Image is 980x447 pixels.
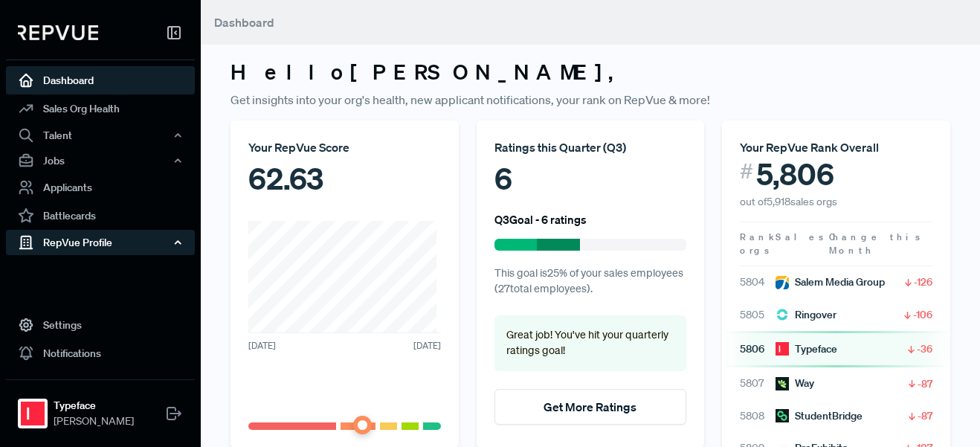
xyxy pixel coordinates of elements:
a: TypefaceTypeface[PERSON_NAME] [6,379,195,435]
button: Get More Ratings [494,389,687,425]
div: Ringover [776,307,836,323]
div: 62.63 [248,156,441,201]
div: Way [776,376,814,391]
span: [DATE] [248,339,276,353]
span: 5805 [740,307,776,323]
strong: Typeface [54,398,134,414]
h6: Q3 Goal - 6 ratings [494,213,587,226]
span: Dashboard [214,15,274,30]
button: Jobs [6,148,195,173]
div: Ratings this Quarter ( Q3 ) [494,138,687,156]
span: -87 [918,376,932,391]
div: Typeface [776,341,837,357]
a: Battlecards [6,202,195,230]
a: Sales Org Health [6,94,195,123]
span: -106 [913,307,932,322]
span: out of 5,918 sales orgs [740,195,837,208]
img: Typeface [21,402,45,425]
h3: Hello [PERSON_NAME] , [231,60,950,85]
span: -87 [918,408,932,423]
span: # [740,156,753,187]
img: Ringover [776,308,789,321]
div: 6 [494,156,687,201]
img: Way [776,377,789,390]
span: -36 [917,341,932,356]
div: StudentBridge [776,408,863,424]
span: Change this Month [829,231,923,257]
a: Settings [6,311,195,339]
div: Your RepVue Score [248,138,441,156]
img: Typeface [776,342,789,356]
span: 5807 [740,376,776,391]
span: Your RepVue Rank Overall [740,140,879,155]
p: This goal is 25 % of your sales employees ( 27 total employees). [494,266,687,298]
button: RepVue Profile [6,230,195,255]
span: [DATE] [413,339,441,353]
span: [PERSON_NAME] [54,414,134,429]
span: Rank [740,231,776,244]
button: Talent [6,123,195,148]
img: Salem Media Group [776,276,789,289]
span: 5806 [740,341,776,357]
span: 5808 [740,408,776,424]
p: Great job! You've hit your quarterly ratings goal! [506,327,675,359]
span: Sales orgs [740,231,826,257]
img: RepVue [18,25,98,40]
img: StudentBridge [776,409,789,422]
span: 5,806 [756,156,834,192]
p: Get insights into your org's health, new applicant notifications, your rank on RepVue & more! [231,91,950,109]
a: Dashboard [6,66,195,94]
a: Applicants [6,173,195,202]
div: Salem Media Group [776,274,885,290]
span: -126 [914,274,932,289]
span: 5804 [740,274,776,290]
a: Notifications [6,339,195,367]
